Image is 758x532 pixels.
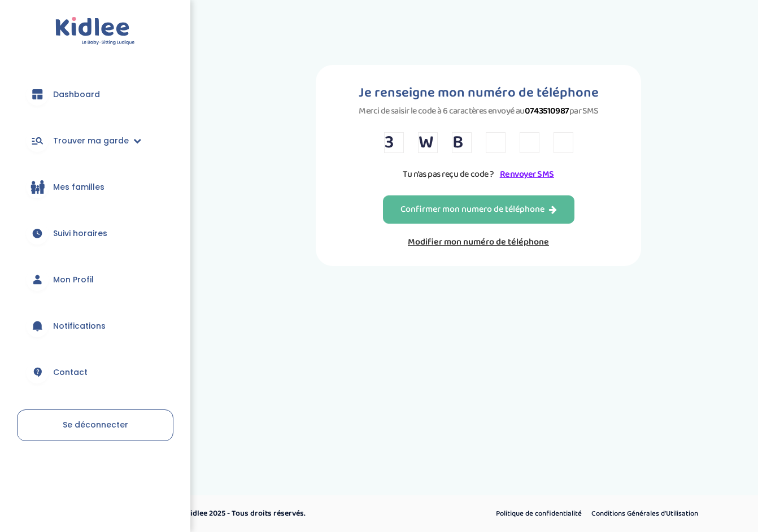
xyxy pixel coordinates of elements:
[53,89,100,101] span: Dashboard
[17,352,173,393] a: Contact
[55,17,135,46] img: logo.svg
[587,507,702,521] a: Conditions Générales d’Utilisation
[178,508,427,520] p: © Kidlee 2025 - Tous droits réservés.
[359,104,599,118] p: Merci de saisir le code à 6 caractères envoyé au par SMS
[383,195,574,224] button: Confirmer mon numero de téléphone
[17,213,173,254] a: Suivi horaires
[53,274,94,286] span: Mon Profil
[500,167,554,181] a: Renvoyer SMS
[17,409,173,441] a: Se déconnecter
[383,235,574,249] a: Modifier mon numéro de téléphone
[17,120,173,161] a: Trouver ma garde
[53,135,129,147] span: Trouver ma garde
[384,167,573,181] p: Tu n’as pas reçu de code ?
[525,104,569,118] strong: 0743510987
[17,259,173,300] a: Mon Profil
[53,320,106,332] span: Notifications
[400,203,557,216] div: Confirmer mon numero de téléphone
[63,419,128,430] span: Se déconnecter
[53,367,88,378] span: Contact
[17,306,173,346] a: Notifications
[492,507,586,521] a: Politique de confidentialité
[17,167,173,207] a: Mes familles
[53,228,107,239] span: Suivi horaires
[17,74,173,115] a: Dashboard
[53,181,104,193] span: Mes familles
[359,82,599,104] h1: Je renseigne mon numéro de téléphone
